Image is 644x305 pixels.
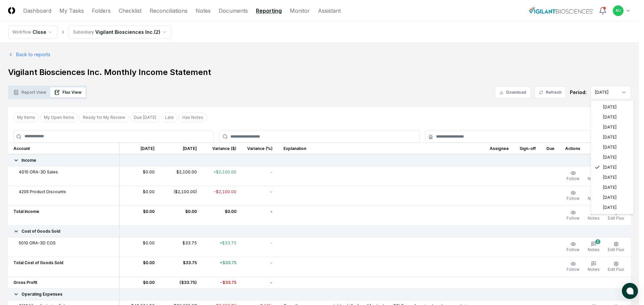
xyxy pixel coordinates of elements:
span: [DATE] [603,184,616,190]
span: [DATE] [603,114,616,120]
span: [DATE] [603,124,616,130]
span: [DATE] [603,164,616,170]
span: [DATE] [603,104,616,110]
span: [DATE] [603,195,616,201]
span: [DATE] [603,205,616,211]
span: [DATE] [603,134,616,140]
span: [DATE] [603,144,616,150]
span: [DATE] [603,154,616,160]
span: [DATE] [603,174,616,180]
